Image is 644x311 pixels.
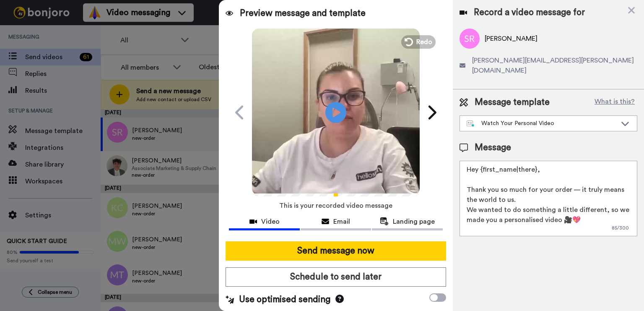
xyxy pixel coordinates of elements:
span: Video [261,217,280,227]
span: This is your recorded video message [279,196,392,215]
span: Landing page [393,217,435,227]
button: Schedule to send later [226,267,446,287]
div: Watch Your Personal Video [467,119,617,128]
span: Message [475,141,511,154]
button: Send message now [226,241,446,261]
img: nextgen-template.svg [467,120,475,127]
span: Message template [475,96,550,109]
span: Email [333,217,350,227]
span: Use optimised sending [239,293,330,306]
textarea: Hey {first_name|there}, Thank you so much for your order — it truly means the world to us. We wan... [460,161,637,236]
span: [PERSON_NAME][EMAIL_ADDRESS][PERSON_NAME][DOMAIN_NAME] [472,55,637,76]
button: What is this? [592,96,637,109]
